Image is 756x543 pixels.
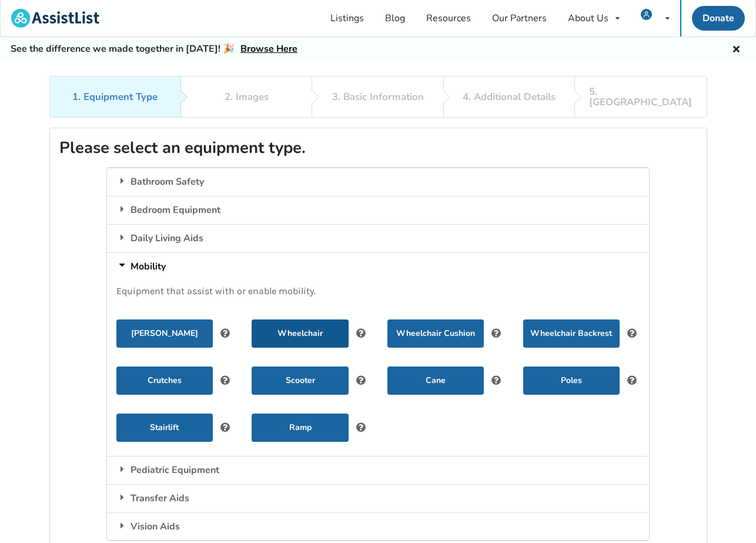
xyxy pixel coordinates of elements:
[11,43,297,55] h5: See the difference we made together in [DATE]! 🎉
[240,42,297,55] a: Browse Here
[252,414,348,442] button: Ramp
[252,367,348,395] button: Scooter
[252,319,348,348] button: Wheelchair
[116,319,213,348] button: [PERSON_NAME]
[107,512,649,541] div: Vision Aids
[11,9,99,28] img: assistlist-logo
[116,414,213,442] button: Stairlift
[107,456,649,484] div: Pediatric Equipment
[59,138,697,158] h2: Please select an equipment type.
[116,367,213,395] button: Crutches
[72,92,158,102] div: 1. Equipment Type
[568,14,608,23] div: About Us
[107,168,649,196] div: Bathroom Safety
[387,367,484,395] button: Cane
[107,484,649,512] div: Transfer Aids
[116,285,316,297] span: Equipment that assist with or enable mobility.
[523,367,620,395] button: Poles
[387,319,484,348] button: Wheelchair Cushion
[641,9,652,20] img: user icon
[523,319,620,348] button: Wheelchair Backrest
[107,252,649,281] div: Mobility
[107,196,649,224] div: Bedroom Equipment
[692,6,745,31] a: Donate
[107,224,649,252] div: Daily Living Aids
